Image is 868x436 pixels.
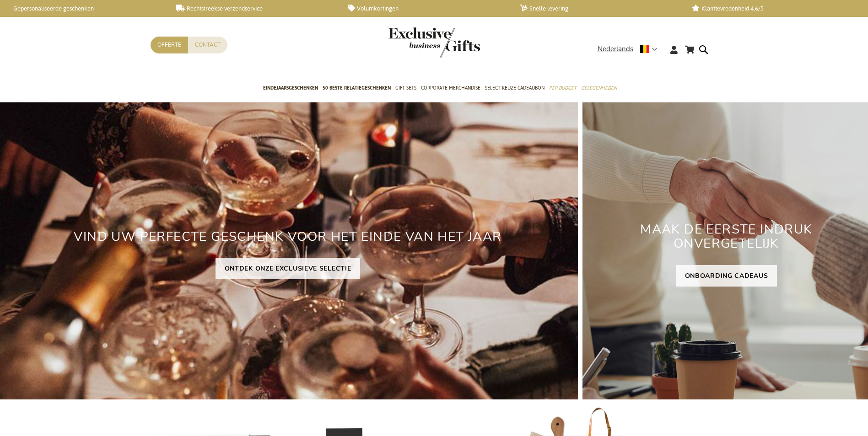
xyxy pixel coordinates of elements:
[549,83,577,93] span: Per Budget
[151,37,188,53] a: Offerte
[263,83,318,93] span: Eindejaarsgeschenken
[395,83,416,93] span: Gift Sets
[692,5,849,12] a: Klanttevredenheid 4,6/5
[598,44,663,54] div: Nederlands
[676,265,777,287] a: ONBOARDING CADEAUS
[323,83,391,93] span: 50 beste relatiegeschenken
[421,83,480,93] span: Corporate Merchandise
[348,5,505,12] a: Volumkortingen
[388,27,434,58] a: store logo
[598,44,633,54] span: Nederlands
[188,37,227,53] a: Contact
[520,5,677,12] a: Snelle levering
[176,5,333,12] a: Rechtstreekse verzendservice
[581,83,617,93] span: Gelegenheden
[216,258,361,279] a: ONTDEK ONZE EXCLUSIEVE SELECTIE
[5,5,162,12] a: Gepersonaliseerde geschenken
[485,83,545,93] span: Select Keuze Cadeaubon
[388,27,480,58] img: Exclusive Business gifts logo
